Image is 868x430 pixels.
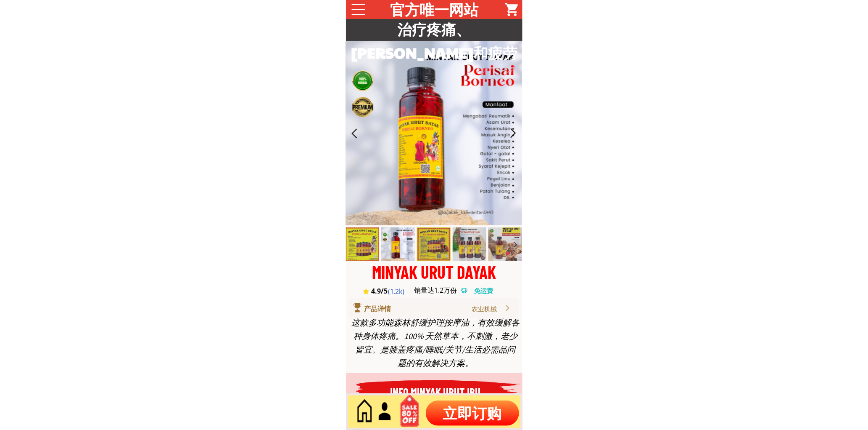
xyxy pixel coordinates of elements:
h3: INFO MINYAK URUT IBU [PERSON_NAME] [366,383,505,419]
div: 农业机械 [472,304,504,314]
p: 立即订购 [426,401,519,426]
h3: 销量达1.2万份 [414,286,460,295]
h3: 治疗疼痛、[PERSON_NAME]和疲劳 [346,17,522,64]
div: 产品详情 [364,304,401,315]
h3: 4.9/5 [371,286,390,296]
h3: 免运费 [474,286,498,295]
div: MINYAK URUT DAYAK [346,263,522,280]
h3: (1.2k) [388,287,409,296]
div: 这款多功能森林舒缓护理按摩油，有效缓解各种身体疼痛。100% 天然草本，不刺激，老少皆宜。是膝盖疼痛/睡眠/关节/生活必需品问题的有效解决方案。 [351,316,520,370]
